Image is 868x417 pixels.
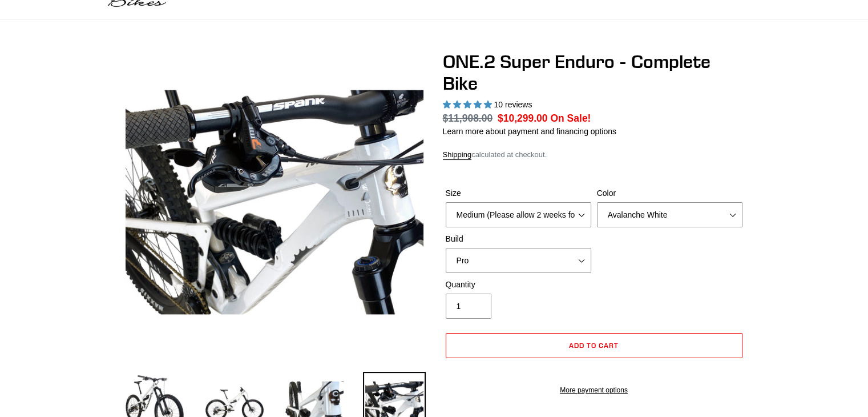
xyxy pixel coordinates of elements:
[597,187,742,199] label: Color
[446,333,742,358] button: Add to cart
[446,187,591,199] label: Size
[550,111,591,126] span: On Sale!
[569,341,619,350] span: Add to cart
[494,100,532,109] span: 10 reviews
[498,113,548,124] span: $10,299.00
[446,385,742,395] a: More payment options
[443,51,745,95] h1: ONE.2 Super Enduro - Complete Bike
[443,149,745,161] div: calculated at checkout.
[446,233,591,245] label: Build
[446,279,591,291] label: Quantity
[443,150,472,160] a: Shipping
[443,127,616,136] a: Learn more about payment and financing options
[443,113,493,124] s: $11,908.00
[443,100,494,109] span: 5.00 stars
